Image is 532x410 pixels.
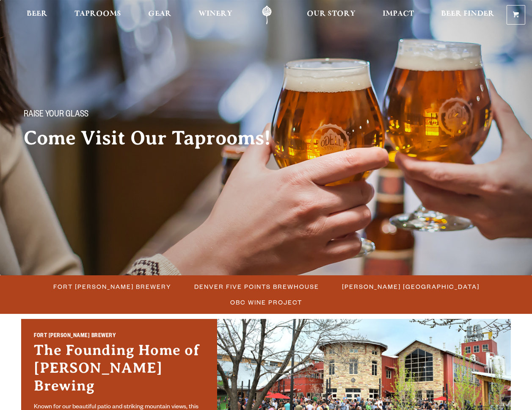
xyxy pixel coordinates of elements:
span: Taprooms [74,11,121,17]
span: Impact [383,11,414,17]
span: Winery [198,11,232,17]
span: Beer [27,11,47,17]
a: Winery [193,6,238,25]
span: Raise your glass [24,110,88,121]
h2: Come Visit Our Taprooms! [24,127,288,149]
a: Our Story [301,6,361,25]
a: Taprooms [69,6,127,25]
a: Fort [PERSON_NAME] Brewery [48,280,176,293]
span: Denver Five Points Brewhouse [194,280,319,293]
span: OBC Wine Project [231,296,303,308]
span: Beer Finder [441,11,494,17]
h3: The Founding Home of [PERSON_NAME] Brewing [34,341,204,399]
span: Gear [148,11,171,17]
h2: Fort [PERSON_NAME] Brewery [34,332,204,342]
a: [PERSON_NAME] [GEOGRAPHIC_DATA] [337,280,484,293]
a: Gear [143,6,177,25]
span: Our Story [307,11,356,17]
a: OBC Wine Project [226,296,307,308]
span: [PERSON_NAME] [GEOGRAPHIC_DATA] [342,280,480,293]
a: Odell Home [251,6,283,25]
a: Beer Finder [436,6,500,25]
a: Denver Five Points Brewhouse [189,280,323,293]
a: Beer [21,6,53,25]
a: Impact [377,6,419,25]
span: Fort [PERSON_NAME] Brewery [53,280,171,293]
